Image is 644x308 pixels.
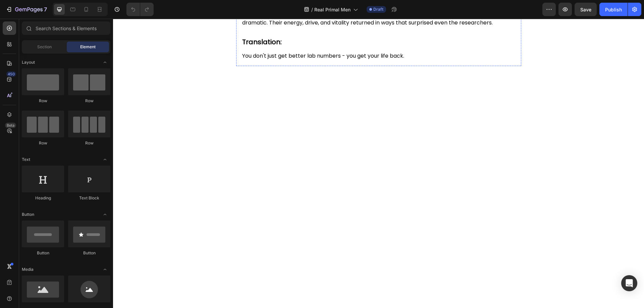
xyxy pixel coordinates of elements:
span: Toggle open [100,209,110,220]
div: Row [22,140,64,146]
span: Toggle open [100,154,110,165]
div: Row [22,98,64,104]
span: You don't just get better lab numbers - you get your life back. [129,33,291,41]
span: Real Primal Men [314,6,351,13]
span: Draft [373,6,383,12]
button: Publish [599,3,628,16]
div: Button [22,250,64,256]
div: Row [68,140,110,146]
span: Section [37,44,52,50]
div: Text Block [68,195,110,201]
div: 450 [6,71,16,77]
span: Toggle open [100,57,110,68]
div: Publish [605,6,622,13]
span: Save [580,7,591,12]
button: 7 [3,3,50,16]
div: Open Intercom Messenger [621,275,637,291]
button: Save [575,3,597,16]
iframe: Design area [113,19,644,308]
span: Element [80,44,96,50]
div: Heading [22,195,64,201]
div: Row [68,98,110,104]
div: Beta [5,123,16,128]
input: Search Sections & Elements [22,21,110,35]
span: / [311,6,313,13]
span: Media [22,266,34,272]
span: Button [22,211,34,218]
div: Button [68,250,110,256]
span: Text [22,157,30,163]
span: Layout [22,59,35,65]
span: Toggle open [100,264,110,275]
p: 7 [44,5,47,13]
div: Undo/Redo [126,3,154,16]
